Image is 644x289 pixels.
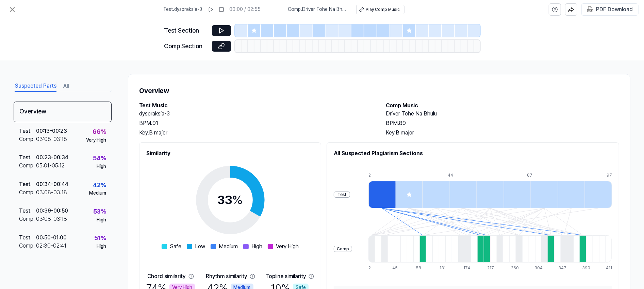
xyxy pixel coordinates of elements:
[527,173,555,178] div: 87
[276,242,299,251] span: Very High
[139,129,373,137] div: Key. B major
[251,242,262,251] span: High
[356,5,404,14] button: Play Comp Music
[36,135,67,143] div: 03:08 - 03:18
[14,102,112,122] div: Overview
[219,242,238,251] span: Medium
[288,6,348,13] span: Comp . Driver Tohe Na Bhulu
[334,192,350,198] div: Test
[568,6,574,13] img: share
[19,215,36,223] div: Comp .
[386,110,620,118] h2: Driver Tohe Na Bhulu
[146,149,314,158] h2: Similarity
[19,127,36,135] div: Test .
[36,215,67,223] div: 03:08 - 03:18
[535,265,541,271] div: 304
[416,265,423,271] div: 88
[97,217,106,223] div: High
[386,102,620,110] h2: Comp Music
[15,81,56,92] button: Suspected Parts
[148,272,186,281] div: Chord similarity
[19,135,36,143] div: Comp .
[206,272,247,281] div: Rhythm similarity
[607,173,612,178] div: 97
[558,265,565,271] div: 347
[487,265,494,271] div: 217
[36,207,68,215] div: 00:39 - 00:50
[36,153,68,162] div: 00:23 - 00:34
[19,207,36,215] div: Test .
[596,5,633,14] div: PDF Download
[334,246,352,252] div: Comp
[36,188,67,197] div: 03:08 - 03:18
[93,180,106,190] div: 42 %
[89,190,106,197] div: Medium
[139,110,373,118] h2: dyspraksia-3
[36,242,66,250] div: 02:30 - 02:41
[217,191,243,209] div: 33
[549,3,561,16] button: help
[139,85,619,96] h1: Overview
[86,137,106,144] div: Very High
[93,207,106,217] div: 53 %
[368,265,375,271] div: 2
[582,265,589,271] div: 390
[586,4,634,15] button: PDF Download
[19,188,36,197] div: Comp .
[606,265,612,271] div: 411
[368,173,396,178] div: 2
[139,119,373,127] div: BPM. 91
[164,6,202,13] span: Test . dyspraksia-3
[164,41,208,51] div: Comp Section
[463,265,470,271] div: 174
[139,102,373,110] h2: Test Music
[97,163,106,170] div: High
[93,127,106,137] div: 66 %
[36,162,65,170] div: 05:01 - 05:12
[19,162,36,170] div: Comp .
[19,153,36,162] div: Test .
[552,6,558,13] svg: help
[230,6,261,13] div: 00:00 / 02:55
[392,265,399,271] div: 45
[366,7,400,13] div: Play Comp Music
[36,127,67,135] div: 00:13 - 00:23
[265,272,306,281] div: Topline similarity
[334,149,612,158] h2: All Suspected Plagiarism Sections
[170,242,181,251] span: Safe
[440,265,446,271] div: 131
[63,81,69,92] button: All
[19,234,36,242] div: Test .
[36,234,67,242] div: 00:50 - 01:00
[386,129,620,137] div: Key. B major
[93,153,106,163] div: 54 %
[511,265,517,271] div: 260
[97,243,106,250] div: High
[448,173,475,178] div: 44
[19,180,36,188] div: Test .
[195,242,205,251] span: Low
[94,233,106,243] div: 51 %
[386,119,620,127] div: BPM. 89
[36,180,68,188] div: 00:34 - 00:44
[587,6,593,13] img: PDF Download
[19,242,36,250] div: Comp .
[232,193,243,207] span: %
[164,26,208,36] div: Test Section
